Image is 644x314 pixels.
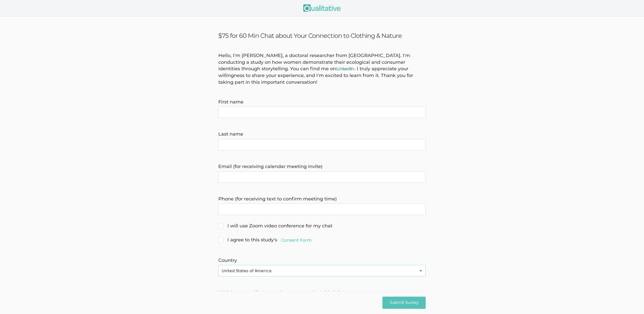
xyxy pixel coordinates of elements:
div: Hello, I'm [PERSON_NAME], a doctoral researcher from [GEOGRAPHIC_DATA]. I'm conducting a study on... [214,52,430,86]
input: Submit Survey [382,297,426,309]
a: LinkedIn [336,66,354,71]
h3: $75 for 60 Min Chat about Your Connection to Clothing & Nature [218,32,426,39]
label: Which metropolitan area do you currently reside in? [218,289,426,296]
span: I agree to this study's [218,237,311,243]
label: Last name [218,131,426,138]
span: I will use Zoom video conference for my chat [218,223,332,229]
label: First name [218,99,426,106]
label: Email (for receiving calendar meeting invite) [218,163,426,170]
img: Qualitative [303,4,341,12]
a: Consent Form [281,237,311,243]
label: Country [218,257,426,264]
label: Phone (for receiving text to confirm meeting time) [218,196,426,203]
